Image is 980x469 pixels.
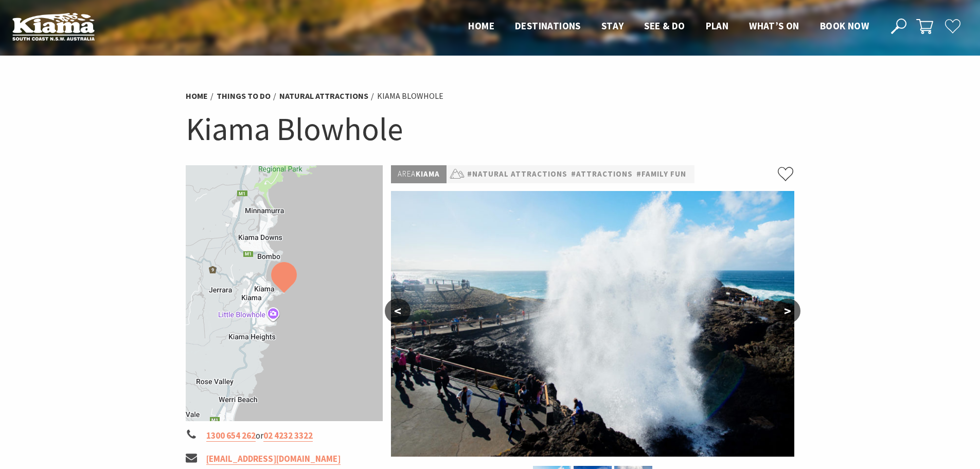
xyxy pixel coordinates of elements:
[458,18,879,35] nav: Main Menu
[263,430,313,442] a: 02 4232 3322
[820,20,869,32] span: Book now
[186,91,208,101] a: Home
[186,429,383,443] li: or
[515,20,581,32] span: Destinations
[706,20,729,32] span: Plan
[391,165,447,183] p: Kiama
[206,453,341,465] a: [EMAIL_ADDRESS][DOMAIN_NAME]
[391,191,794,457] img: Close up of the Kiama Blowhole
[398,169,416,179] span: Area
[186,108,795,150] h1: Kiama Blowhole
[467,168,567,181] a: #Natural Attractions
[644,20,685,32] span: See & Do
[206,430,256,442] a: 1300 654 262
[217,91,271,101] a: Things To Do
[385,299,411,323] button: <
[12,12,95,41] img: Kiama Logo
[377,90,443,103] li: Kiama Blowhole
[775,299,800,323] button: >
[279,91,368,101] a: Natural Attractions
[468,20,494,32] span: Home
[749,20,799,32] span: What’s On
[636,168,686,181] a: #Family Fun
[571,168,633,181] a: #Attractions
[601,20,624,32] span: Stay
